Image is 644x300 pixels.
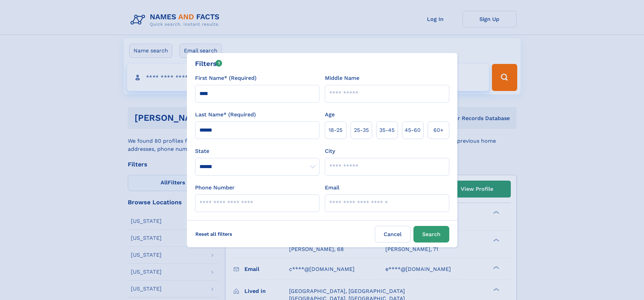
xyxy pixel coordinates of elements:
[433,126,444,134] span: 60+
[413,226,449,243] button: Search
[354,126,369,134] span: 25‑35
[325,184,339,192] label: Email
[195,184,235,192] label: Phone Number
[195,111,256,119] label: Last Name* (Required)
[325,147,335,155] label: City
[325,111,335,119] label: Age
[195,74,257,82] label: First Name* (Required)
[191,226,237,242] label: Reset all filters
[325,74,359,82] label: Middle Name
[195,147,319,155] label: State
[375,226,411,243] label: Cancel
[329,126,342,134] span: 18‑25
[379,126,395,134] span: 35‑45
[195,59,222,69] div: Filters
[405,126,421,134] span: 45‑60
